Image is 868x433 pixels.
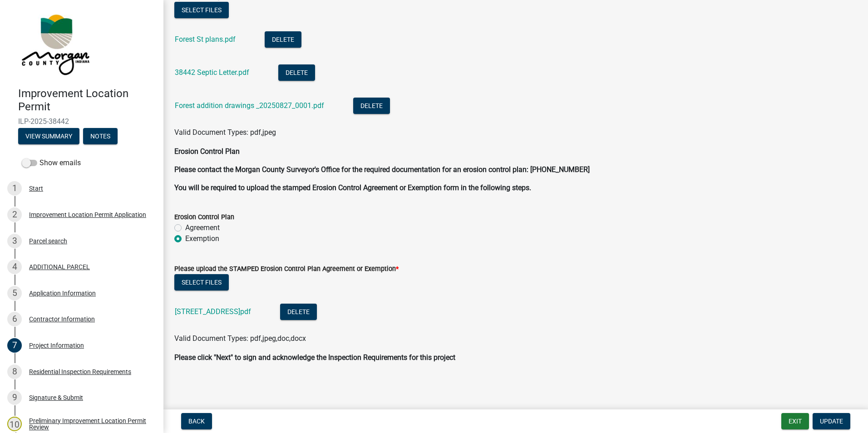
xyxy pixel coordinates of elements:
div: Application Information [29,290,96,296]
wm-modal-confirm: Summary [18,133,79,140]
div: Residential Inspection Requirements [29,369,131,375]
h4: Improvement Location Permit [18,87,156,113]
button: Delete [280,304,317,320]
label: Exemption [185,233,219,244]
div: 7 [7,338,22,353]
strong: Erosion Control Plan [174,147,240,156]
div: Start [29,185,43,192]
span: Update [820,418,843,425]
button: Delete [278,64,315,81]
div: 2 [7,207,22,222]
div: ADDITIONAL PARCEL [29,264,90,270]
button: Exit [781,413,809,429]
div: 5 [7,286,22,300]
strong: You will be required to upload the stamped Erosion Control Agreement or Exemption form in the fol... [174,183,531,192]
wm-modal-confirm: Delete Document [353,102,390,111]
button: Back [181,413,212,429]
button: Delete [353,98,390,114]
span: Back [188,418,205,425]
div: 4 [7,260,22,274]
button: Delete [265,31,301,48]
strong: Please contact the Morgan County Surveyor's Office for the required documentation for an erosion ... [174,165,590,174]
wm-modal-confirm: Notes [83,133,118,140]
div: 9 [7,390,22,405]
wm-modal-confirm: Delete Document [280,308,317,317]
wm-modal-confirm: Delete Document [265,36,301,44]
div: Contractor Information [29,316,95,322]
div: 8 [7,364,22,379]
label: Show emails [22,157,81,168]
label: Agreement [185,222,220,233]
a: Forest addition drawings _20250827_0001.pdf [175,101,324,110]
div: 6 [7,312,22,326]
label: Please upload the STAMPED Erosion Control Plan Agreement or Exemption [174,266,399,272]
div: Signature & Submit [29,394,83,401]
wm-modal-confirm: Delete Document [278,69,315,78]
div: 10 [7,417,22,431]
a: [STREET_ADDRESS]pdf [175,307,251,316]
button: View Summary [18,128,79,144]
strong: Please click "Next" to sign and acknowledge the Inspection Requirements for this project [174,353,455,362]
span: Valid Document Types: pdf,jpeg,doc,docx [174,334,306,343]
div: Improvement Location Permit Application [29,212,146,218]
button: Select files [174,2,229,18]
a: 38442 Septic Letter.pdf [175,68,249,77]
span: ILP-2025-38442 [18,117,145,126]
span: Valid Document Types: pdf,jpeg [174,128,276,137]
button: Update [813,413,850,429]
label: Erosion Control Plan [174,214,234,221]
div: 3 [7,234,22,248]
button: Notes [83,128,118,144]
div: Parcel search [29,238,67,244]
button: Select files [174,274,229,290]
div: Project Information [29,342,84,349]
img: Morgan County, Indiana [18,10,91,78]
div: 1 [7,181,22,196]
a: Forest St plans.pdf [175,35,236,44]
div: Preliminary Improvement Location Permit Review [29,418,149,430]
